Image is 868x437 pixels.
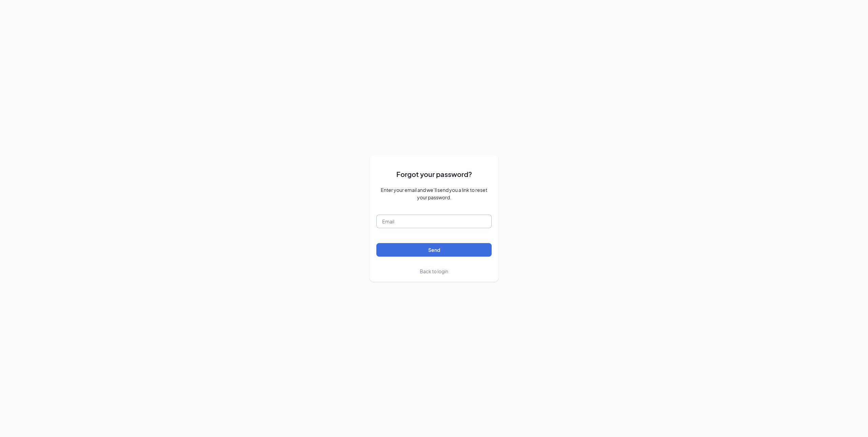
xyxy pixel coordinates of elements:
[420,268,448,274] span: Back to login
[420,267,448,275] a: Back to login
[376,215,492,228] input: Email
[396,169,472,179] span: Forgot your password?
[376,243,492,257] button: Send
[376,186,492,201] span: Enter your email and we’ll send you a link to reset your password.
